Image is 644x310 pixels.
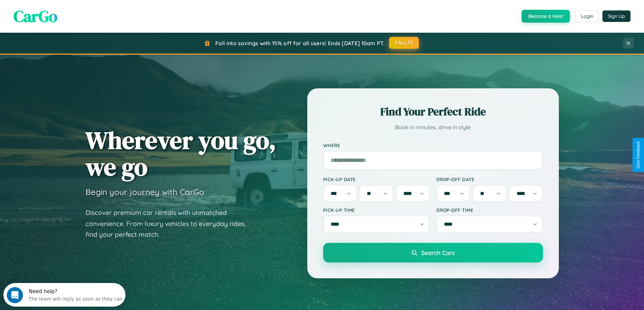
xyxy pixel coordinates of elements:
[323,207,430,213] label: Pick-up Time
[323,243,543,262] button: Search Cars
[7,287,23,303] iframe: Intercom live chat
[323,104,543,119] h2: Find Your Perfect Ride
[323,142,543,148] label: Where
[436,176,543,182] label: Drop-off Date
[323,122,543,132] p: Book in minutes, drive in style
[25,11,119,18] div: The team will reply as soon as they can
[3,283,125,307] iframe: Intercom live chat discovery launcher
[636,141,641,169] div: Give Feedback
[421,249,455,256] span: Search Cars
[25,6,119,11] div: Need help?
[436,207,543,213] label: Drop-off Time
[215,40,385,47] span: Fall into savings with 15% off for all users! Ends [DATE] 10am PT.
[323,176,430,182] label: Pick-up Date
[522,10,570,23] button: Become a Host
[575,10,599,22] button: Login
[3,3,126,21] div: Open Intercom Messenger
[86,207,255,240] p: Discover premium car rentals with unmatched convenience. From luxury vehicles to everyday rides, ...
[14,5,57,27] span: CarGo
[86,127,276,180] h1: Wherever you go, we go
[389,37,419,49] button: FALL15
[86,187,204,197] h3: Begin your journey with CarGo
[602,10,630,22] button: Sign Up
